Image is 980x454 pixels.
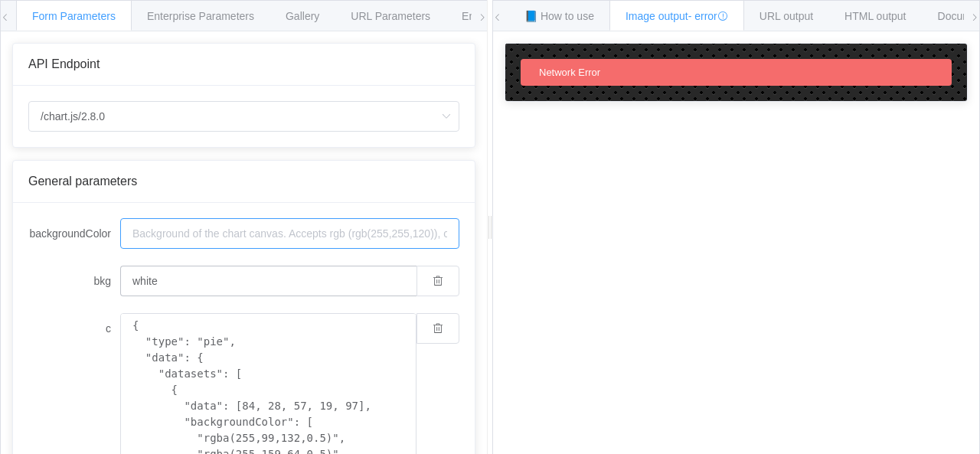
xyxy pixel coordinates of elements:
[28,101,459,132] input: Select
[28,175,137,188] span: General parameters
[32,10,116,22] span: Form Parameters
[524,10,594,22] span: 📘 How to use
[462,10,528,22] span: Environments
[120,218,459,249] input: Background of the chart canvas. Accepts rgb (rgb(255,255,120)), colors (red), and url-encoded hex...
[147,10,254,22] span: Enterprise Parameters
[759,10,813,22] span: URL output
[28,57,100,70] span: API Endpoint
[626,10,728,22] span: Image output
[539,67,600,78] span: Network Error
[28,313,120,344] label: c
[120,266,416,296] input: Background of the chart canvas. Accepts rgb (rgb(255,255,120)), colors (red), and url-encoded hex...
[688,10,728,22] span: - error
[28,218,120,249] label: backgroundColor
[286,10,319,22] span: Gallery
[844,10,906,22] span: HTML output
[28,266,120,296] label: bkg
[351,10,430,22] span: URL Parameters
